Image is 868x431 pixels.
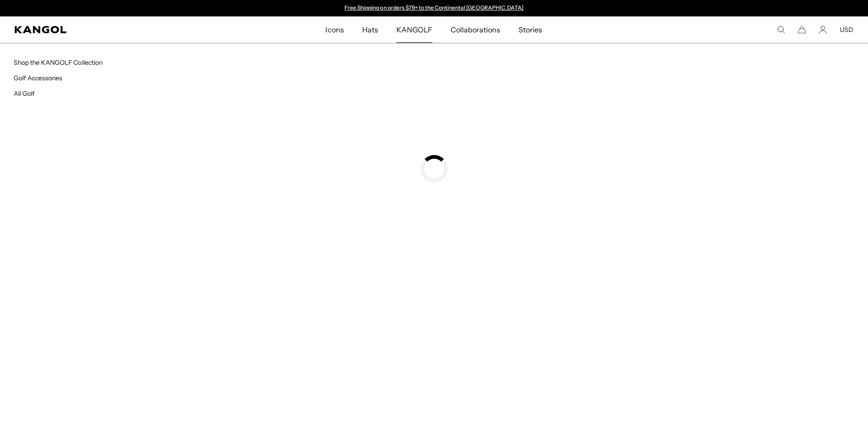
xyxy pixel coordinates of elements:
[519,16,542,43] span: Stories
[344,4,524,11] a: Free Shipping on orders $79+ to the Continental [GEOGRAPHIC_DATA]
[15,26,216,33] a: Kangol
[316,16,353,43] a: Icons
[777,26,785,34] summary: Search here
[819,26,827,34] a: Account
[325,16,344,43] span: Icons
[340,5,528,12] div: 1 of 2
[340,5,528,12] div: Announcement
[14,74,62,82] a: Golf Accessories
[509,16,551,43] a: Stories
[353,16,387,43] a: Hats
[451,16,500,43] span: Collaborations
[387,16,442,43] a: KANGOLF
[340,5,528,12] slideshow-component: Announcement bar
[14,58,103,67] a: Shop the KANGOLF Collection
[840,26,853,34] button: USD
[362,16,378,43] span: Hats
[798,26,806,34] button: Cart
[442,16,509,43] a: Collaborations
[396,16,432,43] span: KANGOLF
[14,89,35,98] a: All Golf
